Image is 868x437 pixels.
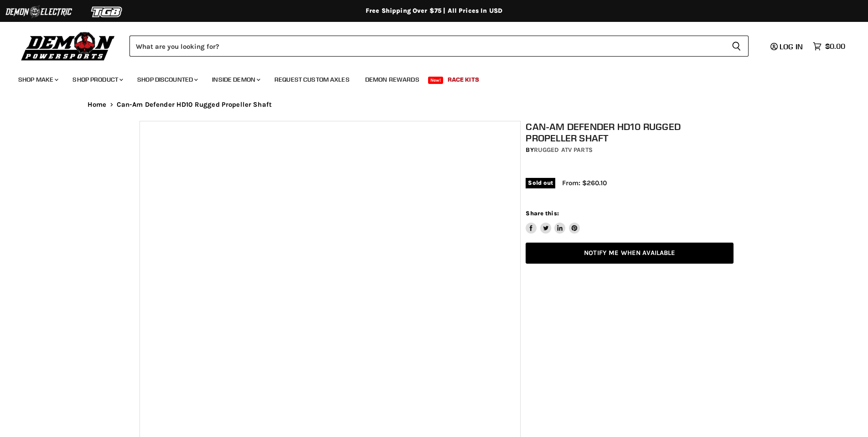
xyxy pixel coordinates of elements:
img: Demon Electric Logo 2 [5,3,73,21]
div: Free Shipping Over $75 | All Prices In USD [69,7,799,15]
ul: Main menu [11,67,843,89]
span: From: $260.10 [562,179,607,187]
form: Product [129,36,749,57]
span: Sold out [526,178,555,188]
a: Demon Rewards [358,70,426,89]
img: Demon Powersports [18,30,118,62]
a: Request Custom Axles [268,70,356,89]
span: $0.00 [825,42,845,51]
img: TGB Logo 2 [73,3,141,21]
span: Can-Am Defender HD10 Rugged Propeller Shaft [117,101,272,109]
a: Rugged ATV Parts [534,146,593,154]
div: by [526,145,734,155]
a: Inside Demon [205,70,266,89]
span: Share this: [526,210,558,217]
a: Log in [766,42,808,51]
a: Shop Product [66,70,129,89]
span: New! [428,77,444,84]
button: Search [724,36,749,57]
nav: Breadcrumbs [69,101,799,109]
input: Search [129,36,724,57]
a: $0.00 [808,40,850,53]
a: Home [88,101,107,109]
a: Shop Discounted [130,70,203,89]
h1: Can-Am Defender HD10 Rugged Propeller Shaft [526,121,734,144]
span: Log in [780,42,803,51]
a: Race Kits [441,70,486,89]
a: Notify Me When Available [526,243,734,264]
a: Shop Make [11,70,64,89]
aside: Share this: [526,209,580,234]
